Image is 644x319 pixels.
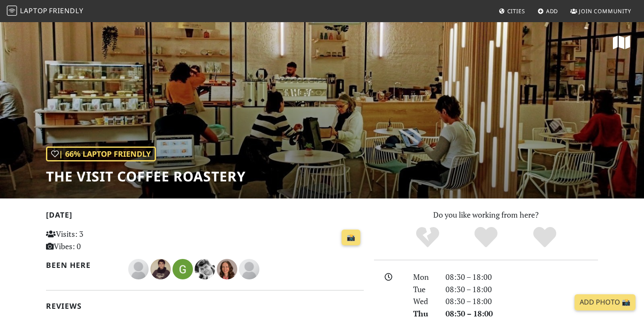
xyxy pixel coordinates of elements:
a: LaptopFriendly LaptopFriendly [7,4,83,19]
p: Visits: 3 Vibes: 0 [46,228,145,253]
img: LaptopFriendly [7,6,17,16]
div: No [398,226,457,249]
h2: Reviews [46,302,364,310]
span: Cities [507,7,525,15]
div: Mon [408,271,440,283]
span: Friendly [49,6,83,15]
div: 08:30 – 18:00 [440,295,603,308]
span: Nazlı Ergüder [217,263,239,273]
a: Join Community [567,3,635,19]
div: Wed [408,295,440,308]
div: 08:30 – 18:00 [440,271,603,283]
div: Definitely! [515,226,574,249]
span: Kaja Tegtmeier [239,263,259,273]
div: | 66% Laptop Friendly [46,147,156,161]
img: blank-535327c66bd565773addf3077783bbfce4b00ec00e9fd257753287c682c7fa38.png [239,259,259,279]
a: Cities [495,3,529,19]
h2: [DATE] [46,210,364,223]
img: 2507-gaurish.jpg [172,259,193,279]
h1: The Visit Coffee Roastery [46,168,246,184]
div: Tue [408,283,440,296]
img: blank-535327c66bd565773addf3077783bbfce4b00ec00e9fd257753287c682c7fa38.png [128,259,149,279]
a: Add Photo 📸 [575,294,635,310]
img: 2406-vlad.jpg [195,259,215,279]
p: Do you like working from here? [374,209,598,221]
a: Add [534,3,562,19]
div: Yes [457,226,515,249]
h2: Been here [46,261,118,270]
span: Gaurish Katlana [172,263,195,273]
img: 1930-nazli.jpg [217,259,237,279]
img: 2731-abdelkader.jpg [150,259,171,279]
span: Vlad Sitalo [195,263,217,273]
span: Laptop [20,6,48,15]
span: Tofu [128,263,150,273]
span: Abdelkader Temani [150,263,172,273]
a: 📸 [342,230,360,246]
div: 08:30 – 18:00 [440,283,603,296]
span: Add [546,7,558,15]
span: Join Community [579,7,631,15]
